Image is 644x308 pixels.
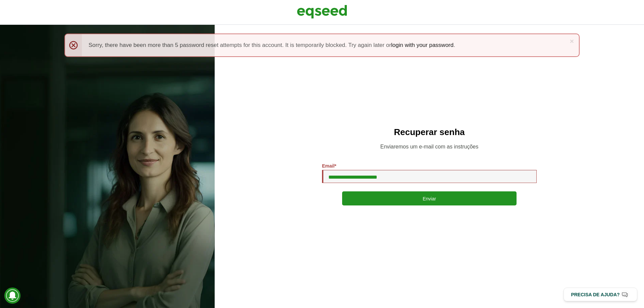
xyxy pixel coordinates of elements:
img: EqSeed Logo [297,3,347,20]
button: Enviar [342,191,517,205]
a: × [570,38,574,45]
label: Email [322,164,336,168]
div: Sorry, there have been more than 5 password reset attempts for this account. It is temporarily bl... [64,34,580,57]
a: login with your password [391,42,453,48]
h2: Recuperar senha [228,127,631,137]
p: Enviaremos um e-mail com as instruções [228,143,631,150]
span: Este campo é obrigatório. [334,163,336,169]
